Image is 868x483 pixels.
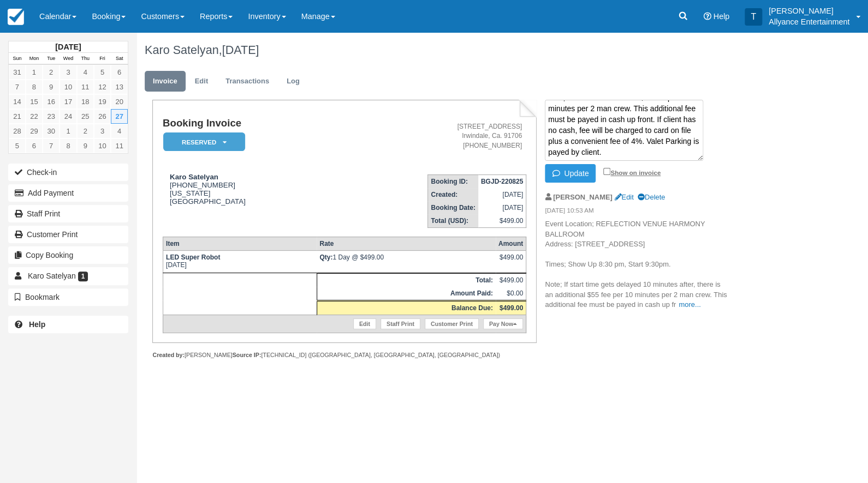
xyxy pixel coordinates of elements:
a: 10 [60,80,76,94]
a: 28 [9,124,26,138]
a: 16 [43,94,60,109]
a: Pay Now [483,318,523,329]
strong: Qty [319,253,332,261]
a: Delete [638,193,665,201]
p: Event Location; REFLECTION VENUE HARMONY BALLROOM Address: [STREET_ADDRESS] Times; Show Up 8:30 p... [545,219,729,310]
button: Copy Booking [8,246,128,264]
a: Invoice [145,71,186,92]
button: Add Payment [8,184,128,202]
a: 19 [94,94,111,109]
th: Mon [26,53,43,65]
a: 9 [43,80,60,94]
p: [PERSON_NAME] [769,5,849,16]
a: Customer Print [425,318,479,329]
a: 11 [111,138,128,153]
a: 4 [111,124,128,138]
a: 25 [77,109,94,124]
a: 4 [77,65,94,80]
a: Karo Satelyan 1 [8,267,128,285]
a: 7 [43,138,60,153]
a: Help [8,316,128,333]
a: 5 [9,138,26,153]
th: Tue [43,53,60,65]
th: Total (USD): [428,214,478,228]
a: 27 [111,109,128,124]
span: Help [713,12,729,21]
strong: [PERSON_NAME] [553,193,613,201]
th: Sat [111,53,128,65]
a: 2 [43,65,60,80]
th: Item [163,237,317,250]
strong: LED Super Robot [166,253,220,261]
p: Allyance Entertainment [769,16,849,27]
a: 21 [9,109,26,124]
td: [DATE] [478,201,526,214]
img: checkfront-main-nav-mini-logo.png [8,9,24,25]
div: [PHONE_NUMBER] [US_STATE] [GEOGRAPHIC_DATA] [163,173,332,206]
a: 3 [94,124,111,138]
a: Staff Print [381,318,420,329]
th: Sun [9,53,26,65]
strong: $499.00 [500,304,523,312]
a: 12 [94,80,111,94]
div: $499.00 [498,253,523,270]
a: more... [679,300,700,309]
a: 24 [60,109,76,124]
em: Reserved [163,132,245,152]
th: Booking ID: [428,174,478,188]
th: Fri [94,53,111,65]
a: 6 [111,65,128,80]
span: Karo Satelyan [28,271,76,280]
strong: Created by: [152,352,185,358]
a: 23 [43,109,60,124]
button: Check-in [8,164,128,181]
a: 3 [60,65,76,80]
span: [DATE] [222,43,259,57]
a: 17 [60,94,76,109]
a: 10 [94,138,111,153]
th: Total: [317,273,495,287]
td: [DATE] [478,188,526,201]
strong: [DATE] [55,43,81,51]
a: Edit [353,318,376,329]
em: [DATE] 10:53 AM [545,206,729,218]
a: 6 [26,138,43,153]
i: Help [703,13,711,20]
th: Amount [496,237,526,250]
a: 8 [26,80,43,94]
td: $499.00 [496,273,526,287]
strong: BGJD-220825 [481,178,523,185]
a: 20 [111,94,128,109]
address: [STREET_ADDRESS] Irwindale, Ca. 91706 [PHONE_NUMBER] [337,122,522,150]
span: 1 [78,271,88,281]
a: 15 [26,94,43,109]
a: 9 [77,138,94,153]
h1: Karo Satelyan, [145,44,780,57]
a: 26 [94,109,111,124]
a: 14 [9,94,26,109]
a: Customer Print [8,226,128,243]
a: 29 [26,124,43,138]
a: 30 [43,124,60,138]
td: $499.00 [478,214,526,228]
a: 8 [60,138,76,153]
div: T [745,8,762,26]
a: 7 [9,80,26,94]
a: Edit [187,71,216,92]
th: Balance Due: [317,300,495,315]
a: Log [278,71,308,92]
a: 11 [77,80,94,94]
td: $0.00 [496,287,526,301]
a: 2 [77,124,94,138]
th: Thu [77,53,94,65]
b: Help [29,320,45,329]
a: 22 [26,109,43,124]
a: Reserved [163,132,241,152]
a: Staff Print [8,205,128,222]
a: Transactions [217,71,277,92]
h1: Booking Invoice [163,118,332,129]
th: Amount Paid: [317,287,495,301]
strong: Karo Satelyan [170,173,218,181]
th: Created: [428,188,478,201]
div: [PERSON_NAME] [TECHNICAL_ID] ([GEOGRAPHIC_DATA], [GEOGRAPHIC_DATA], [GEOGRAPHIC_DATA]) [152,351,536,359]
